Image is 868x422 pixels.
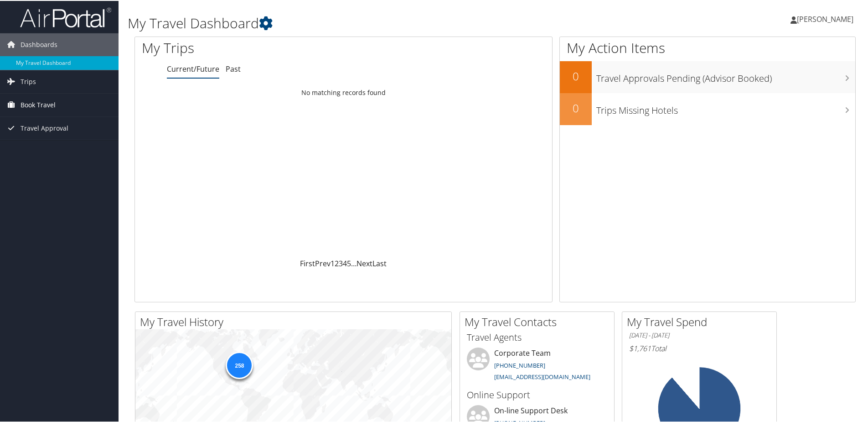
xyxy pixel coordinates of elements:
h6: Total [629,343,770,353]
h3: Online Support [467,388,607,401]
span: Travel Approval [21,116,68,139]
a: Past [226,63,241,73]
h1: My Trips [142,37,372,57]
a: [PHONE_NUMBER] [494,360,545,369]
a: First [300,258,315,268]
h3: Travel Approvals Pending (Advisor Booked) [596,67,855,84]
a: Prev [315,258,331,268]
a: [PERSON_NAME] [790,5,863,32]
h1: My Travel Dashboard [128,13,618,32]
a: Current/Future [167,63,219,73]
a: 0Trips Missing Hotels [560,92,855,124]
h2: My Travel History [140,313,451,329]
h3: Trips Missing Hotels [596,99,855,116]
a: Next [356,258,372,268]
li: Corporate Team [462,347,612,384]
h1: My Action Items [560,37,855,57]
span: $1,761 [629,343,651,353]
a: 3 [339,258,343,268]
a: 5 [347,258,351,268]
h2: 0 [560,100,592,115]
h3: Travel Agents [467,330,607,343]
h2: My Travel Spend [627,313,776,329]
td: No matching records found [135,84,552,100]
div: 258 [226,350,253,378]
h2: My Travel Contacts [465,313,614,329]
a: 2 [335,258,339,268]
a: 0Travel Approvals Pending (Advisor Booked) [560,60,855,92]
span: Trips [21,69,36,92]
span: Book Travel [21,93,56,116]
h2: 0 [560,68,592,83]
h6: [DATE] - [DATE] [629,330,770,339]
span: [PERSON_NAME] [797,13,853,23]
img: airportal-logo.png [20,6,111,27]
a: 4 [343,258,347,268]
a: Last [372,258,387,268]
a: 1 [331,258,335,268]
span: … [351,258,356,268]
span: Dashboards [21,32,57,55]
a: [EMAIL_ADDRESS][DOMAIN_NAME] [494,372,590,380]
